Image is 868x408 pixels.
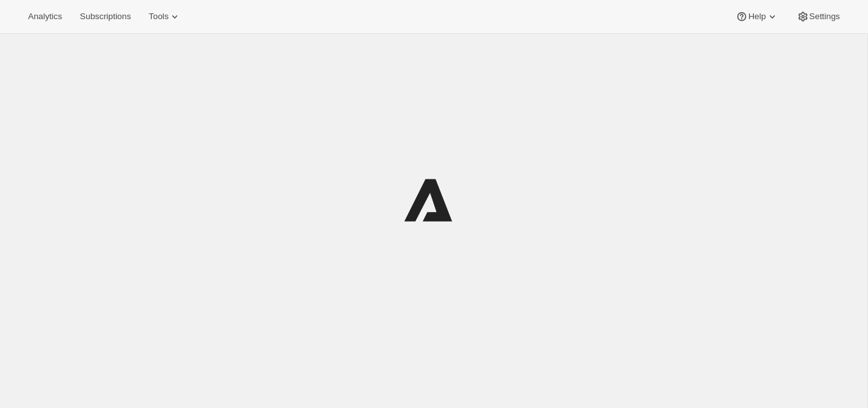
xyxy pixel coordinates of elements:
[72,8,138,26] button: Subscriptions
[20,8,70,26] button: Analytics
[809,11,840,22] span: Settings
[748,11,765,22] span: Help
[80,11,131,22] span: Subscriptions
[28,11,62,22] span: Analytics
[789,8,848,26] button: Settings
[149,11,168,22] span: Tools
[728,8,786,26] button: Help
[141,8,189,26] button: Tools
